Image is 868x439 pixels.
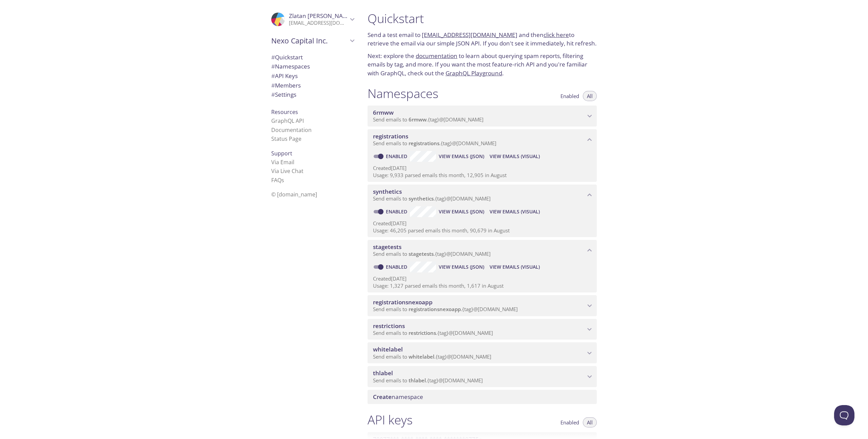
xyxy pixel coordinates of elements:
div: 6rmww namespace [368,106,597,127]
span: Send emails to . {tag} @[DOMAIN_NAME] [373,250,491,257]
div: whitelabel namespace [368,342,597,363]
span: Send emails to . {tag} @[DOMAIN_NAME] [373,195,491,202]
span: © [DOMAIN_NAME] [271,191,317,198]
span: View Emails (Visual) [490,152,540,160]
span: synthetics [409,195,434,202]
div: thlabel namespace [368,366,597,387]
button: View Emails (Visual) [487,151,542,162]
span: Quickstart [271,53,303,61]
span: Send emails to . {tag} @[DOMAIN_NAME] [373,329,493,336]
div: Team Settings [266,90,359,99]
button: View Emails (Visual) [487,206,542,217]
span: Send emails to . {tag} @[DOMAIN_NAME] [373,306,518,312]
p: Created [DATE] [373,275,591,282]
div: Namespaces [266,62,359,71]
span: Namespaces [271,62,310,70]
a: Enabled [385,153,410,159]
a: [EMAIL_ADDRESS][DOMAIN_NAME] [422,31,517,39]
p: Created [DATE] [373,165,591,172]
div: Quickstart [266,53,359,62]
span: View Emails (Visual) [490,263,540,271]
div: restrictions namespace [368,319,597,340]
div: Zlatan Ivanov [266,8,359,31]
button: Enabled [556,91,583,101]
span: # [271,53,275,61]
span: View Emails (JSON) [439,152,484,160]
span: restrictions [409,329,436,336]
span: Send emails to . {tag} @[DOMAIN_NAME] [373,140,496,147]
div: Create namespace [368,390,597,404]
iframe: Help Scout Beacon - Open [834,405,854,425]
span: Send emails to . {tag} @[DOMAIN_NAME] [373,377,483,384]
button: View Emails (JSON) [436,151,487,162]
div: registrationsnexoapp namespace [368,295,597,316]
span: thlabel [373,369,393,377]
p: Created [DATE] [373,220,591,227]
div: stagetests namespace [368,240,597,261]
span: Send emails to . {tag} @[DOMAIN_NAME] [373,116,484,123]
p: Usage: 1,327 parsed emails this month, 1,617 in August [373,282,591,289]
div: synthetics namespace [368,185,597,206]
span: # [271,81,275,89]
button: All [583,417,597,427]
div: API Keys [266,71,359,81]
button: View Emails (JSON) [436,262,487,272]
button: Enabled [556,417,583,427]
span: # [271,91,275,98]
a: documentation [416,52,457,60]
span: View Emails (JSON) [439,263,484,271]
span: Send emails to . {tag} @[DOMAIN_NAME] [373,353,491,360]
div: Nexo Capital Inc. [266,32,359,50]
button: View Emails (JSON) [436,206,487,217]
span: View Emails (JSON) [439,208,484,216]
a: GraphQL API [271,117,304,125]
span: Nexo Capital Inc. [271,36,348,45]
a: Enabled [385,208,410,215]
p: [EMAIL_ADDRESS][DOMAIN_NAME] [289,20,348,26]
span: Settings [271,91,296,98]
span: Support [271,150,292,157]
span: Zlatan [PERSON_NAME] [289,12,353,20]
h1: Quickstart [368,11,597,26]
p: Usage: 9,933 parsed emails this month, 12,905 in August [373,172,591,179]
a: Documentation [271,126,312,134]
div: registrations namespace [368,129,597,150]
span: stagetests [409,250,434,257]
span: whitelabel [409,353,434,360]
p: Send a test email to and then to retrieve the email via our simple JSON API. If you don't see it ... [368,31,597,48]
span: whitelabel [373,345,403,353]
h1: API keys [368,412,413,427]
p: Usage: 46,205 parsed emails this month, 90,679 in August [373,227,591,234]
span: stagetests [373,243,401,251]
h1: Namespaces [368,86,438,101]
span: synthetics [373,188,402,195]
a: Via Live Chat [271,167,303,175]
span: namespace [373,393,423,401]
span: View Emails (Visual) [490,208,540,216]
span: 6rmww [409,116,427,123]
span: registrationsnexoapp [373,298,433,306]
div: Members [266,81,359,90]
span: Resources [271,108,298,116]
span: registrations [409,140,439,147]
span: Create [373,393,392,401]
span: 6rmww [373,109,394,116]
a: Status Page [271,135,301,142]
span: Members [271,81,301,89]
span: registrations [373,132,408,140]
span: API Keys [271,72,298,80]
span: s [281,176,284,184]
span: # [271,72,275,80]
span: thlabel [409,377,426,384]
a: FAQ [271,176,284,184]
